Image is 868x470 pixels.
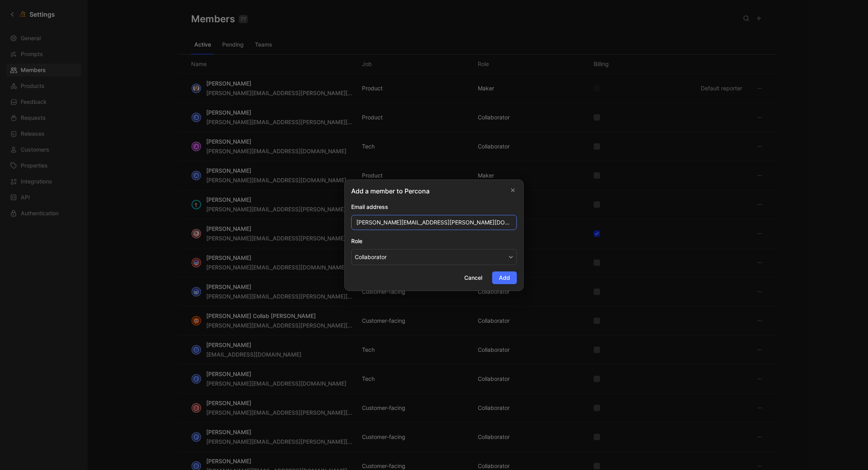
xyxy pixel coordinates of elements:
[351,202,517,212] div: Email address
[351,186,430,196] h2: Add a member to Percona
[351,215,517,230] input: example@cycle.app
[351,236,517,246] div: Role
[499,273,510,283] span: Add
[351,249,517,265] button: Role
[492,271,517,284] button: Add
[464,273,482,283] span: Cancel
[457,271,489,284] button: Cancel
